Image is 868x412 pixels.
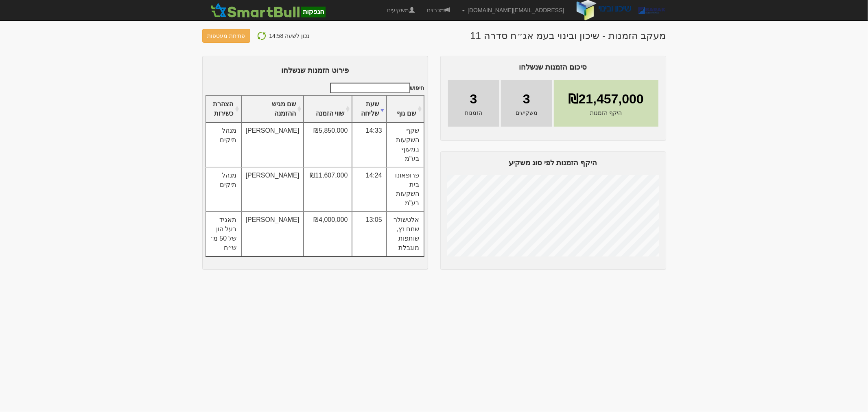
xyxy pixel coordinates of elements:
[281,66,349,75] span: פירוט הזמנות שנשלחו
[387,96,424,123] th: שם גוף : activate to sort column ascending
[516,109,538,117] span: משקיעים
[523,90,530,109] span: 3
[304,167,352,212] td: ₪11,607,000
[220,172,237,188] span: מנהל תיקים
[387,167,424,212] td: פרופאונד בית השקעות בע"מ
[470,90,477,109] span: 3
[352,123,386,167] td: 14:33
[241,167,304,212] td: [PERSON_NAME]
[304,123,352,167] td: ₪5,850,000
[241,96,304,123] th: שם מגיש ההזמנה : activate to sort column ascending
[304,212,352,256] td: ₪4,000,000
[330,83,410,93] input: חיפוש
[509,159,597,167] span: היקף הזמנות לפי סוג משקיע
[387,123,424,167] td: שקף השקעות במעוף בע"מ
[257,31,267,41] img: refresh-icon.png
[465,109,482,117] span: הזמנות
[352,167,386,212] td: 14:24
[269,31,310,41] p: נכון לשעה 14:58
[241,212,304,256] td: [PERSON_NAME]
[568,90,644,109] span: ₪21,457,000
[387,212,424,256] td: אלטשולר שחם נץ, שותפות מוגבלת
[220,127,237,143] span: מנהל תיקים
[470,31,666,41] h1: מעקב הזמנות - שיכון ובינוי בעמ אג״ח סדרה 11
[352,96,386,123] th: שעת שליחה : activate to sort column ascending
[208,2,328,18] img: SmartBull Logo
[590,109,622,117] span: היקף הזמנות
[328,83,424,93] label: חיפוש
[206,96,241,123] th: הצהרת כשירות : activate to sort column ascending
[241,123,304,167] td: [PERSON_NAME]
[304,96,352,123] th: שווי הזמנה : activate to sort column ascending
[210,216,237,251] span: תאגיד בעל הון של 50 מ׳ ש״ח
[519,63,587,71] span: סיכום הזמנות שנשלחו
[352,212,386,256] td: 13:05
[202,29,251,43] button: פתיחת מעטפות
